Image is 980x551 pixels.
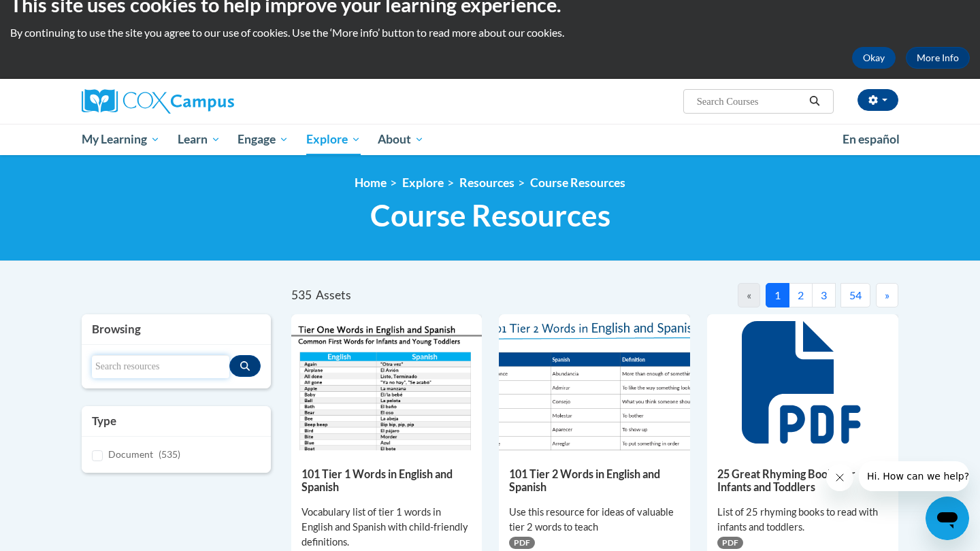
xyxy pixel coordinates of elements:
span: Course Resources [370,197,610,233]
span: Engage [238,131,289,148]
div: List of 25 rhyming books to read with infants and toddlers. [717,505,888,535]
span: Document [108,448,153,460]
a: Learn [169,124,229,155]
button: 3 [812,283,836,307]
a: More Info [906,47,970,69]
img: 836e94b2-264a-47ae-9840-fb2574307f3b.pdf [499,314,690,450]
span: En español [843,132,900,146]
div: Use this resource for ideas of valuable tier 2 words to teach [509,505,680,535]
input: Search resources [92,355,229,378]
a: Engage [229,124,297,155]
span: My Learning [82,131,160,148]
button: Search resources [229,355,261,377]
a: Course Resources [530,176,625,190]
button: Okay [852,47,896,69]
h3: Browsing [92,321,261,337]
a: Cox Campus [82,89,340,114]
h5: 101 Tier 2 Words in English and Spanish [509,467,680,494]
h3: Type [92,413,261,429]
div: Vocabulary list of tier 1 words in English and Spanish with child-friendly definitions. [301,505,472,550]
span: 535 [291,288,312,302]
button: 2 [789,283,813,307]
p: By continuing to use the site you agree to our use of cookies. Use the ‘More info’ button to read... [10,25,970,40]
button: Next [876,283,898,307]
span: » [885,288,889,301]
nav: Pagination Navigation [595,283,898,307]
a: Home [355,176,387,190]
img: Cox Campus [82,89,234,114]
button: 54 [840,283,870,307]
iframe: Close message [826,464,853,491]
span: Learn [178,131,220,148]
h5: 25 Great Rhyming Books for Infants and Toddlers [717,467,888,494]
span: PDF [717,537,743,549]
span: Assets [316,288,351,302]
button: Account Settings [857,89,898,111]
a: Resources [459,176,514,190]
a: About [370,124,434,155]
iframe: Button to launch messaging window [926,497,969,540]
img: d35314be-4b7e-462d-8f95-b17e3d3bb747.pdf [291,314,483,450]
a: En español [834,125,909,154]
span: (535) [159,448,180,460]
span: Explore [306,131,361,148]
a: Explore [402,176,444,190]
iframe: Message from company [859,461,969,491]
input: Search Courses [696,93,804,110]
div: Main menu [61,124,919,155]
button: Search [804,93,825,110]
h5: 101 Tier 1 Words in English and Spanish [301,467,472,494]
a: Explore [297,124,370,155]
a: My Learning [73,124,169,155]
span: PDF [509,537,535,549]
span: About [378,131,424,148]
button: 1 [766,283,789,307]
